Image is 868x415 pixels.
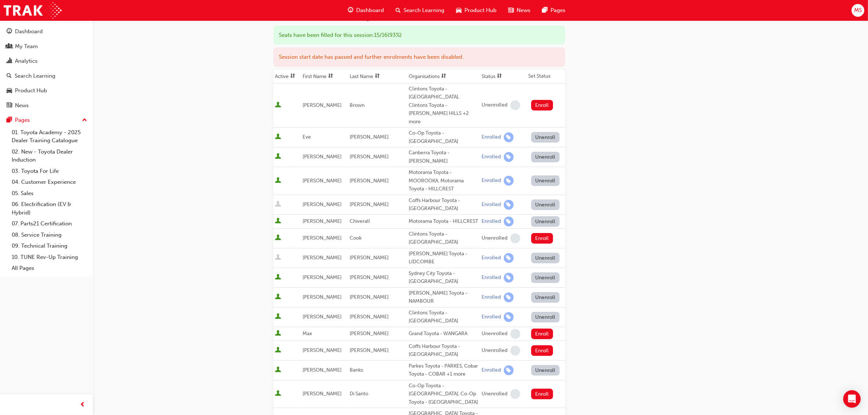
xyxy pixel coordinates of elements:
button: Enroll [531,345,553,356]
th: Toggle SortBy [407,70,480,84]
div: Motorama Toyota - MOOROOKA, Motorama Toyota - HILLCREST [409,168,479,193]
button: Enroll [531,100,553,110]
span: learningRecordVerb_NONE-icon [510,389,520,399]
span: learningRecordVerb_ENROLL-icon [504,292,514,302]
span: car-icon [456,6,462,15]
span: [PERSON_NAME] [303,255,342,261]
span: learningRecordVerb_ENROLL-icon [504,273,514,283]
div: Enrolled [482,177,501,184]
div: Product Hub [15,86,47,95]
a: Analytics [3,54,90,68]
span: [PERSON_NAME] [350,274,389,280]
button: Unenroll [531,216,560,227]
span: Di Santo [350,391,368,397]
span: learningRecordVerb_NONE-icon [510,346,520,356]
span: User is active [275,234,281,242]
div: Clintons Toyota - [GEOGRAPHIC_DATA] [409,309,479,325]
span: User is inactive [275,254,281,261]
a: Dashboard [3,25,90,38]
div: Parkes Toyota - PARKES, Cobar Toyota - COBAR +1 more [409,362,479,379]
a: 03. Toyota For Life [9,166,90,177]
div: Enrolled [482,294,501,301]
span: User is active [275,294,281,301]
span: User is active [275,330,281,337]
span: car-icon [7,88,12,94]
span: User is active [275,102,281,109]
div: Enrolled [482,255,501,261]
span: User is active [275,390,281,397]
span: [PERSON_NAME] [303,235,342,241]
span: [PERSON_NAME] [303,314,342,320]
a: 02. New - Toyota Dealer Induction [9,146,90,166]
span: [PERSON_NAME] [303,178,342,184]
span: Cook [350,235,362,241]
div: [PERSON_NAME] Toyota - NAMBOUR [409,289,479,306]
span: Max [303,330,312,337]
div: Canberra Toyota - [PERSON_NAME] [409,149,479,165]
div: Coffs Harbour Toyota - [GEOGRAPHIC_DATA] [409,342,479,359]
div: Seats have been filled for this session : 15 / 16 ( 93% ) [273,26,565,45]
button: Pages [3,113,90,127]
div: Grand Toyota - WANGARA [409,330,479,338]
button: MS [852,4,864,17]
span: Product Hub [464,6,497,15]
div: Coffs Harbour Toyota - [GEOGRAPHIC_DATA] [409,197,479,213]
span: [PERSON_NAME] [303,347,342,353]
div: Co-Op Toyota - [GEOGRAPHIC_DATA] [409,129,479,146]
a: 07. Parts21 Certification [9,218,90,229]
span: pages-icon [542,6,548,15]
span: learningRecordVerb_ENROLL-icon [504,312,514,322]
span: Pages [550,6,565,15]
span: [PERSON_NAME] [350,314,389,320]
span: [PERSON_NAME] [303,367,342,373]
span: [PERSON_NAME] [303,294,342,300]
span: news-icon [508,6,514,15]
span: [PERSON_NAME] [303,218,342,224]
a: search-iconSearch Learning [390,3,450,18]
div: Motorama Toyota - HILLCREST [409,217,479,226]
button: Unenroll [531,175,560,186]
a: 04. Customer Experience [9,177,90,188]
div: Session start date has passed and further enrolments have been disabled. [273,47,565,67]
span: User is active [275,274,281,281]
span: [PERSON_NAME] [303,274,342,280]
span: Brown [350,102,365,108]
button: Unenroll [531,312,560,322]
span: prev-icon [80,400,86,410]
span: [PERSON_NAME] [350,330,389,337]
span: User is active [275,366,281,374]
span: up-icon [82,116,87,125]
th: Toggle SortBy [348,70,407,84]
span: Dashboard [356,6,384,15]
span: learningRecordVerb_ENROLL-icon [504,253,514,263]
span: sorting-icon [328,73,333,79]
span: learningRecordVerb_NONE-icon [510,233,520,243]
span: [PERSON_NAME] [350,154,389,160]
a: All Pages [9,263,90,274]
span: sorting-icon [441,73,446,79]
span: search-icon [7,73,12,79]
span: Search Learning [404,6,444,15]
button: Unenroll [531,199,560,210]
div: Enrolled [482,154,501,160]
th: Set Status [527,70,565,84]
span: User is active [275,313,281,321]
span: Eve [303,134,311,140]
div: Unenrolled [482,391,507,397]
a: 01. Toyota Academy - 2025 Dealer Training Catalogue [9,127,90,146]
a: car-iconProduct Hub [450,3,502,18]
span: sorting-icon [375,73,380,79]
button: DashboardMy TeamAnalyticsSearch LearningProduct HubNews [3,23,90,113]
div: Open Intercom Messenger [843,390,861,408]
a: Search Learning [3,69,90,83]
a: Trak [4,2,62,19]
a: guage-iconDashboard [342,3,390,18]
span: Chiverall [350,218,370,224]
button: Enroll [531,329,553,339]
span: learningRecordVerb_ENROLL-icon [504,176,514,186]
span: news-icon [7,102,12,109]
span: [PERSON_NAME] [350,134,389,140]
div: Enrolled [482,218,501,225]
div: Sydney City Toyota - [GEOGRAPHIC_DATA] [409,269,479,286]
a: 10. TUNE Rev-Up Training [9,252,90,263]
